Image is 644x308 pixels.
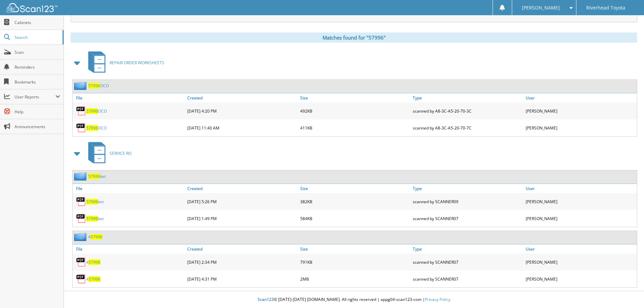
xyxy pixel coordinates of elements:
div: [PERSON_NAME] [524,195,637,208]
div: 411KB [299,121,411,135]
div: [PERSON_NAME] [524,272,637,286]
div: [PERSON_NAME] [524,104,637,118]
span: Riverhead Toyota [586,6,625,10]
img: PDF.png [76,196,86,207]
a: 57996ket [86,199,104,205]
div: 2MB [299,272,411,286]
a: Type [411,184,524,193]
div: 492KB [299,104,411,118]
a: 57996OCO [86,125,107,131]
a: Size [299,184,411,193]
div: 584KB [299,212,411,225]
div: [PERSON_NAME] [524,212,637,225]
a: User [524,184,637,193]
span: Cabinets [15,20,60,25]
a: Type [411,93,524,102]
a: 457996 [86,276,100,282]
div: [DATE] 4:20 PM [186,104,299,118]
img: folder2.png [74,172,88,181]
span: 57996 [88,173,100,179]
span: 57996 [86,216,98,221]
span: User Reports [15,94,55,100]
a: 457996 [86,259,100,265]
div: scanned by A8-3C-A5-20-70-7C [411,121,524,135]
a: 57996OCO [86,108,107,114]
img: PDF.png [76,257,86,267]
div: [DATE] 5:26 PM [186,195,299,208]
div: scanned by A8-3C-A5-20-70-3C [411,104,524,118]
span: Bookmarks [15,79,60,85]
span: 57996 [86,199,98,205]
a: User [524,93,637,102]
span: 57996 [91,234,102,240]
span: 57996 [88,83,100,89]
div: [PERSON_NAME] [524,121,637,135]
span: Scan [15,49,60,55]
span: Search [15,34,59,40]
div: scanned by SCANNER07 [411,212,524,225]
iframe: Chat Widget [610,276,644,308]
a: File [73,244,186,254]
a: File [73,184,186,193]
img: PDF.png [76,274,86,284]
a: File [73,93,186,102]
span: 57996 [86,108,98,114]
a: Created [186,184,299,193]
span: Announcements [15,124,60,129]
span: REPAIR ORDER WORKSHEETS [110,60,164,66]
a: 57996ket [86,216,104,221]
div: [PERSON_NAME] [524,255,637,269]
span: [PERSON_NAME] [522,6,560,10]
img: PDF.png [76,123,86,133]
a: 457996 [88,234,102,240]
div: [DATE] 1:49 PM [186,212,299,225]
span: Scan123 [258,297,274,302]
a: Created [186,93,299,102]
span: 57996 [89,276,100,282]
a: 57996ket [88,173,106,179]
a: User [524,244,637,254]
div: 791KB [299,255,411,269]
div: 382KB [299,195,411,208]
a: SERVICE RO [84,140,132,167]
div: scanned by SCANNER07 [411,255,524,269]
span: 57996 [89,259,100,265]
div: [DATE] 2:34 PM [186,255,299,269]
a: Privacy Policy [425,297,450,302]
a: Created [186,244,299,254]
span: Reminders [15,64,60,70]
span: Help [15,109,60,115]
a: Size [299,93,411,102]
div: [DATE] 4:31 PM [186,272,299,286]
a: REPAIR ORDER WORKSHEETS [84,49,164,76]
img: scan123-logo-white.svg [7,3,57,12]
div: © [DATE]-[DATE] [DOMAIN_NAME]. All rights reserved | appg04-scan123-com | [64,291,644,308]
img: folder2.png [74,233,88,241]
img: folder2.png [74,81,88,90]
span: 57996 [86,125,98,131]
div: Matches found for "57996" [71,32,637,43]
div: [DATE] 11:40 AM [186,121,299,135]
a: Type [411,244,524,254]
div: scanned by SCANNER07 [411,272,524,286]
a: Size [299,244,411,254]
img: PDF.png [76,106,86,116]
img: PDF.png [76,213,86,223]
span: SERVICE RO [110,150,132,156]
a: 57996OCO [88,83,109,89]
div: scanned by SCANNER09 [411,195,524,208]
